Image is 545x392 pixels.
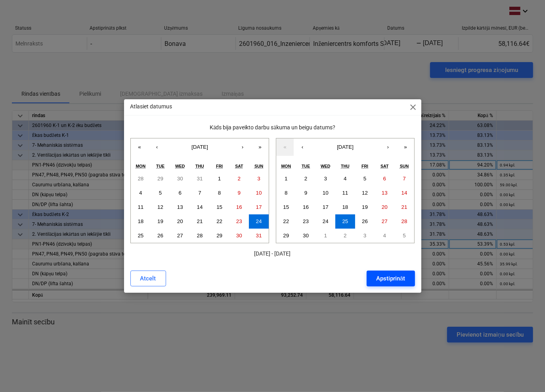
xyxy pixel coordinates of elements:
button: 17 September 2025 [316,200,335,214]
button: 21 August 2025 [190,214,210,229]
abbr: 19 August 2025 [157,218,163,224]
button: [DATE] [166,138,234,156]
abbr: 16 August 2025 [236,204,242,210]
abbr: 15 August 2025 [216,204,222,210]
button: 12 August 2025 [151,200,170,214]
abbr: 3 October 2025 [363,233,366,239]
button: 28 August 2025 [190,229,210,243]
button: 28 September 2025 [394,214,414,229]
abbr: 19 September 2025 [362,204,368,210]
abbr: 11 September 2025 [342,190,348,196]
abbr: 2 October 2025 [344,233,346,239]
button: 1 September 2025 [276,172,296,186]
span: [DATE] [191,144,208,150]
button: » [251,138,269,156]
button: 3 October 2025 [355,229,375,243]
span: [DATE] [337,144,354,150]
button: 4 August 2025 [131,186,151,200]
button: 29 July 2025 [151,172,170,186]
abbr: 25 August 2025 [138,233,143,239]
button: 2 August 2025 [229,172,249,186]
button: 17 August 2025 [249,200,269,214]
abbr: 11 August 2025 [138,204,143,210]
button: 19 September 2025 [355,200,375,214]
button: 2 October 2025 [335,229,355,243]
button: 8 August 2025 [210,186,229,200]
button: 22 August 2025 [210,214,229,229]
abbr: Sunday [254,164,263,169]
div: Atcelt [140,273,156,284]
abbr: 3 September 2025 [324,176,327,182]
button: 4 October 2025 [375,229,395,243]
button: « [131,138,148,156]
abbr: 14 August 2025 [197,204,203,210]
button: 27 September 2025 [375,214,395,229]
button: 15 August 2025 [210,200,229,214]
abbr: 31 August 2025 [256,233,262,239]
abbr: Tuesday [156,164,164,169]
button: 31 July 2025 [190,172,210,186]
abbr: 4 October 2025 [383,233,386,239]
abbr: 13 August 2025 [177,204,183,210]
button: 13 September 2025 [375,186,395,200]
abbr: Thursday [341,164,350,169]
button: 22 September 2025 [276,214,296,229]
abbr: 15 September 2025 [283,204,289,210]
button: 25 September 2025 [335,214,355,229]
button: 30 August 2025 [229,229,249,243]
abbr: 30 August 2025 [236,233,242,239]
abbr: 12 September 2025 [362,190,368,196]
abbr: 27 September 2025 [382,218,388,224]
abbr: 17 August 2025 [256,204,262,210]
abbr: 29 August 2025 [216,233,222,239]
button: 16 August 2025 [229,200,249,214]
abbr: 8 September 2025 [285,190,287,196]
abbr: 24 September 2025 [323,218,329,224]
button: 18 August 2025 [131,214,151,229]
abbr: 28 September 2025 [402,218,407,224]
button: 14 September 2025 [394,186,414,200]
abbr: 9 September 2025 [304,190,307,196]
button: 21 September 2025 [394,200,414,214]
button: 25 August 2025 [131,229,151,243]
abbr: 10 September 2025 [323,190,329,196]
abbr: 29 July 2025 [157,176,163,182]
button: [DATE] [311,138,379,156]
button: 9 August 2025 [229,186,249,200]
button: 18 September 2025 [335,200,355,214]
button: 29 September 2025 [276,229,296,243]
button: 5 August 2025 [151,186,170,200]
p: Atlasiet datumus [130,102,172,111]
abbr: 7 September 2025 [403,176,405,182]
button: Atcelt [130,271,166,286]
abbr: Wednesday [321,164,331,169]
button: 5 October 2025 [394,229,414,243]
button: 9 September 2025 [296,186,316,200]
button: 15 September 2025 [276,200,296,214]
button: 29 August 2025 [210,229,229,243]
abbr: Saturday [235,164,243,169]
button: » [397,138,414,156]
abbr: 23 September 2025 [303,218,309,224]
abbr: 23 August 2025 [236,218,242,224]
abbr: 1 October 2025 [324,233,327,239]
abbr: Sunday [400,164,409,169]
button: 16 September 2025 [296,200,316,214]
button: 11 August 2025 [131,200,151,214]
button: 8 September 2025 [276,186,296,200]
button: 13 August 2025 [170,200,190,214]
button: 7 August 2025 [190,186,210,200]
button: 24 September 2025 [316,214,335,229]
div: Apstiprināt [376,273,405,284]
button: 30 July 2025 [170,172,190,186]
abbr: 30 July 2025 [177,176,183,182]
button: 30 September 2025 [296,229,316,243]
button: 7 September 2025 [394,172,414,186]
button: 10 August 2025 [249,186,269,200]
abbr: 3 August 2025 [257,176,260,182]
abbr: Tuesday [302,164,310,169]
abbr: 1 September 2025 [285,176,287,182]
abbr: 14 September 2025 [402,190,407,196]
p: [DATE] - [DATE] [130,250,415,258]
abbr: 5 September 2025 [363,176,366,182]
